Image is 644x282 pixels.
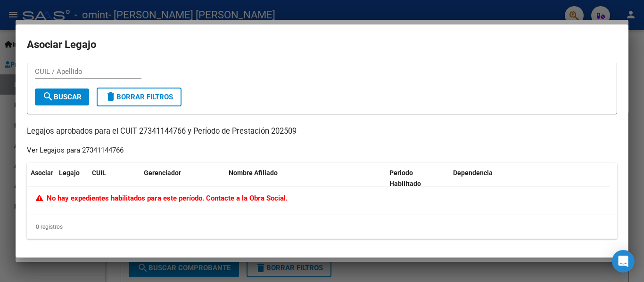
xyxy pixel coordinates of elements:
span: Legajo [59,169,80,177]
datatable-header-cell: Asociar [27,163,55,194]
datatable-header-cell: CUIL [88,163,140,194]
p: Legajos aprobados para el CUIT 27341144766 y Período de Prestación 202509 [27,126,617,137]
span: CUIL [92,169,106,177]
span: Periodo Habilitado [389,169,421,187]
span: Asociar [31,169,53,177]
div: Ver Legajos para 27341144766 [27,145,124,156]
button: Borrar Filtros [97,88,182,106]
datatable-header-cell: Periodo Habilitado [386,163,449,194]
span: Nombre Afiliado [229,169,278,177]
datatable-header-cell: Dependencia [449,163,610,194]
mat-icon: delete [105,91,116,102]
span: No hay expedientes habilitados para este período. Contacte a la Obra Social. [36,194,288,202]
h2: Asociar Legajo [27,36,617,54]
mat-icon: search [42,91,54,102]
datatable-header-cell: Nombre Afiliado [225,163,386,194]
div: 0 registros [27,215,617,239]
span: Borrar Filtros [105,93,173,101]
span: Gerenciador [144,169,181,177]
span: Buscar [42,93,82,101]
button: Buscar [35,89,89,105]
datatable-header-cell: Legajo [55,163,88,194]
datatable-header-cell: Gerenciador [140,163,225,194]
div: Open Intercom Messenger [612,250,635,273]
span: Dependencia [453,169,493,177]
